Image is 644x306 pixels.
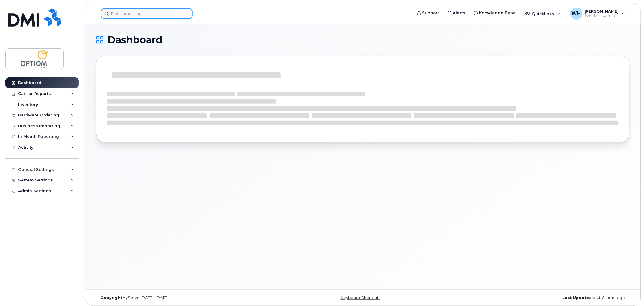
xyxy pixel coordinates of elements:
a: Keyboard Shortcuts [341,295,380,300]
span: Dashboard [107,35,162,44]
div: about 6 hours ago [452,295,630,300]
strong: Copyright [101,295,122,300]
strong: Last Update [563,295,589,300]
div: MyServe [DATE]–[DATE] [96,295,274,300]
